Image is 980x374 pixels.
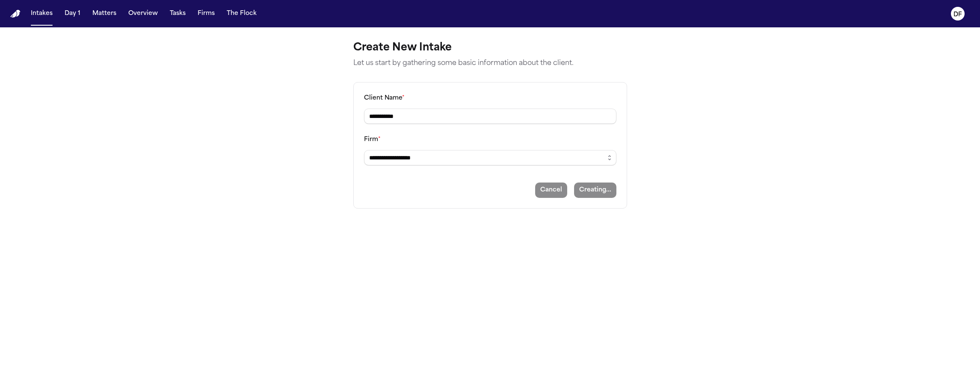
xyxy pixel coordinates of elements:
button: Overview [125,6,161,21]
a: Home [10,10,21,18]
button: Day 1 [61,6,84,21]
img: Finch Logo [10,10,21,18]
button: Tasks [166,6,189,21]
input: Select a firm [364,150,616,165]
label: Client Name [364,95,405,101]
button: Firms [194,6,218,21]
p: Let us start by gathering some basic information about the client. [353,58,627,68]
button: The Flock [223,6,260,21]
button: Cancel intake creation [535,183,567,198]
button: Create intake [574,183,616,198]
label: Firm [364,136,381,143]
button: Intakes [27,6,56,21]
input: Client name [364,109,616,124]
button: Matters [89,6,120,21]
h1: Create New Intake [353,41,627,55]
